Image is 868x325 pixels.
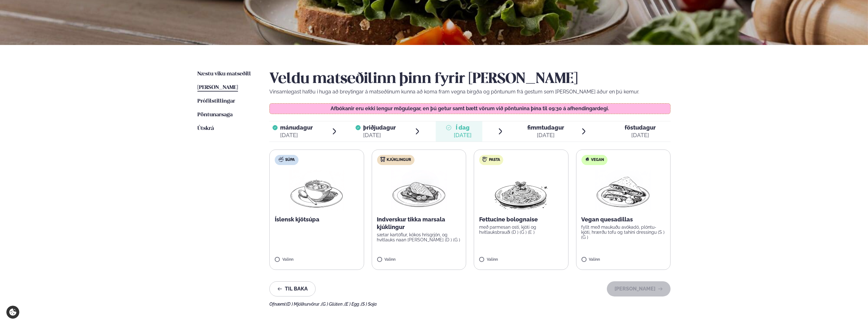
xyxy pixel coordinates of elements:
[197,71,251,77] span: Næstu viku matseðill
[479,225,563,235] p: með parmesan osti, kjöti og hvítlauksbrauði (D ) (G ) (E )
[387,157,411,162] span: Kjúklingur
[197,125,214,132] a: Útskrá
[591,157,604,162] span: Vegan
[197,98,235,105] a: Prófílstillingar
[625,124,656,131] span: föstudagur
[276,106,664,111] p: Afbókanir eru ekki lengur mögulegar, en þú getur samt bætt vörum við pöntunina þína til 09:30 á a...
[197,70,251,78] a: Næstu viku matseðill
[585,157,590,162] img: Vegan.svg
[344,302,361,307] span: (E ) Egg ,
[285,157,295,162] span: Súpa
[582,216,665,223] p: Vegan quesadillas
[269,70,671,88] h2: Veldu matseðilinn þinn fyrir [PERSON_NAME]
[279,157,284,162] img: soup.svg
[280,124,313,131] span: mánudagur
[489,157,500,162] span: Pasta
[625,131,656,139] div: [DATE]
[269,88,671,96] p: Vinsamlegast hafðu í huga að breytingar á matseðlinum kunna að koma fram vegna birgða og pöntunum...
[380,157,385,162] img: chicken.svg
[377,216,461,231] p: Indverskur tikka marsala kjúklingur
[197,84,238,92] a: [PERSON_NAME]
[286,302,321,307] span: (D ) Mjólkurvörur ,
[269,281,316,296] button: Til baka
[197,111,233,119] a: Pöntunarsaga
[479,216,563,223] p: Fettucine bolognaise
[454,124,472,131] span: Í dag
[321,302,344,307] span: (G ) Glúten ,
[595,170,651,211] img: Quesadilla.png
[607,281,671,296] button: [PERSON_NAME]
[269,302,671,307] div: Ofnæmi:
[482,157,487,162] img: pasta.svg
[197,85,238,90] span: [PERSON_NAME]
[391,170,447,211] img: Chicken-breast.png
[361,302,377,307] span: (S ) Soja
[289,170,344,211] img: Soup.png
[197,126,214,131] span: Útskrá
[275,216,359,223] p: Íslensk kjötsúpa
[6,306,19,319] a: Cookie settings
[197,99,235,104] span: Prófílstillingar
[454,131,472,139] div: [DATE]
[582,225,665,240] p: fyllt með maukuðu avókadó, plöntu-kjöti, hrærðu tofu og tahini dressingu (S ) (G )
[197,112,233,118] span: Pöntunarsaga
[493,170,549,211] img: Spagetti.png
[363,124,396,131] span: þriðjudagur
[363,131,396,139] div: [DATE]
[527,124,564,131] span: fimmtudagur
[280,131,313,139] div: [DATE]
[377,232,461,242] p: sætar kartöflur, kókos hrísgrjón, og hvítlauks naan [PERSON_NAME] (D ) (G )
[527,131,564,139] div: [DATE]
